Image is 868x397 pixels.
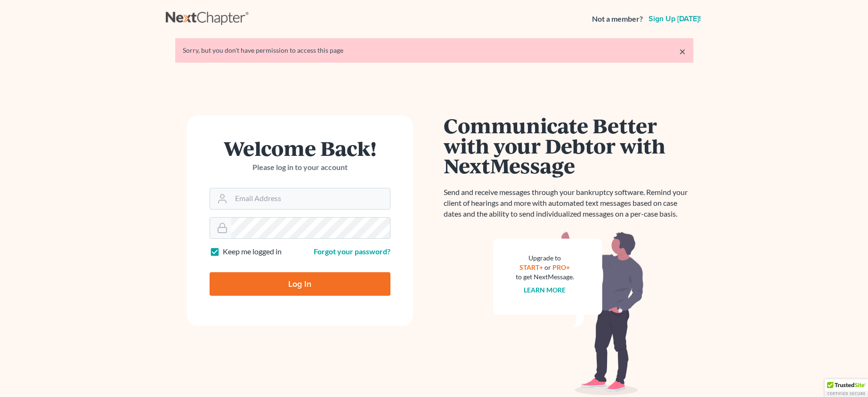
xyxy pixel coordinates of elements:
[210,162,390,173] p: Please log in to your account
[223,246,282,257] label: Keep me logged in
[647,15,703,23] a: Sign up [DATE]!
[519,263,543,271] a: START+
[444,187,693,219] p: Send and receive messages through your bankruptcy software. Remind your client of hearings and mo...
[493,231,644,396] img: nextmessage_bg-59042aed3d76b12b5cd301f8e5b87938c9018125f34e5fa2b7a6b67550977c72.svg
[210,272,390,296] input: Log In
[314,247,390,256] a: Forgot your password?
[231,188,390,209] input: Email Address
[825,379,868,397] div: TrustedSite Certified
[679,46,686,57] a: ×
[592,14,643,24] strong: Not a member?
[183,46,686,55] div: Sorry, but you don't have permission to access this page
[210,138,390,158] h1: Welcome Back!
[524,286,566,294] a: Learn more
[552,263,570,271] a: PRO+
[444,115,693,176] h1: Communicate Better with your Debtor with NextMessage
[516,272,574,282] div: to get NextMessage.
[544,263,551,271] span: or
[516,253,574,263] div: Upgrade to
